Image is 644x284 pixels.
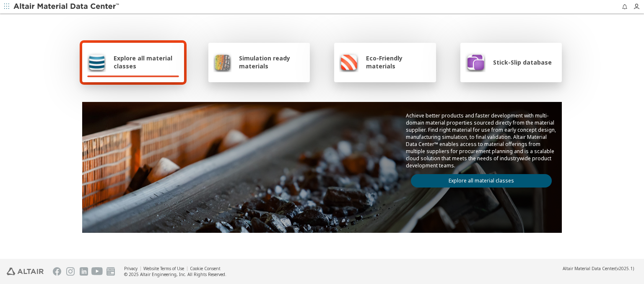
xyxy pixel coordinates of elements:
[213,52,231,72] img: Simulation ready materials
[366,54,431,70] span: Eco-Friendly materials
[124,266,138,271] a: Privacy
[563,266,615,271] span: Altair Material Data Center
[465,52,486,72] img: Stick-Slip database
[406,112,557,169] p: Achieve better products and faster development with multi-domain material properties sourced dire...
[339,52,358,72] img: Eco-Friendly materials
[143,266,184,271] a: Website Terms of Use
[411,174,552,188] a: Explore all material classes
[87,52,106,72] img: Explore all material classes
[190,266,221,271] a: Cookie Consent
[493,58,552,66] span: Stick-Slip database
[114,54,179,70] span: Explore all material classes
[124,271,226,277] div: © 2025 Altair Engineering, Inc. All Rights Reserved.
[13,3,120,11] img: Altair Material Data Center
[7,268,44,275] img: Altair Engineering
[563,266,634,271] div: (v2025.1)
[239,54,305,70] span: Simulation ready materials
